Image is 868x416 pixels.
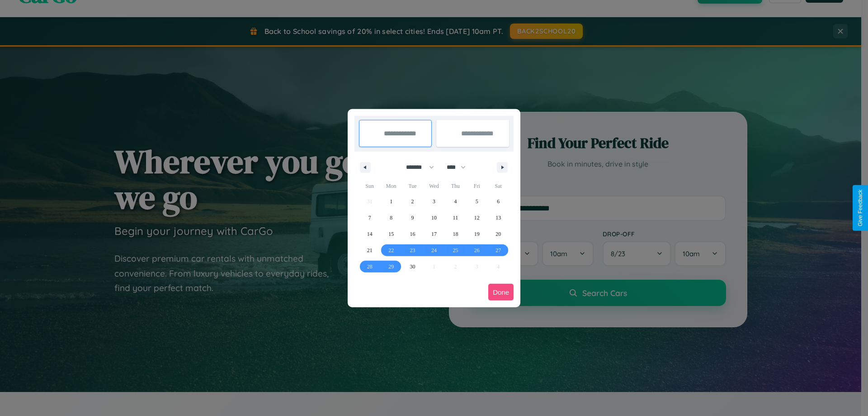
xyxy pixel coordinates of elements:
span: 15 [388,226,394,242]
span: 5 [476,193,478,210]
span: Tue [402,179,423,193]
span: 28 [367,258,373,275]
span: 6 [497,193,500,210]
button: 5 [466,193,487,210]
span: Sun [359,179,380,193]
span: 14 [367,226,373,242]
span: 27 [495,242,501,258]
button: 30 [402,258,423,275]
span: 12 [474,210,480,226]
span: 8 [390,210,392,226]
button: 1 [380,193,401,210]
span: 24 [431,242,437,258]
span: 1 [390,193,392,210]
span: 20 [495,226,501,242]
span: 18 [453,226,458,242]
button: 28 [359,258,380,275]
span: 3 [433,193,435,210]
button: 9 [402,210,423,226]
span: 2 [411,193,414,210]
span: Sat [488,179,509,193]
span: 7 [368,210,371,226]
button: 7 [359,210,380,226]
button: 3 [423,193,444,210]
span: Fri [466,179,487,193]
button: 13 [488,210,509,226]
span: 16 [410,226,415,242]
button: 15 [380,226,401,242]
span: 26 [474,242,480,258]
span: 25 [453,242,458,258]
button: 10 [423,210,444,226]
button: 11 [445,210,466,226]
button: 29 [380,258,401,275]
span: 22 [388,242,394,258]
span: Mon [380,179,401,193]
button: 24 [423,242,444,258]
button: Done [488,284,514,301]
span: 10 [431,210,437,226]
button: 21 [359,242,380,258]
span: 9 [411,210,414,226]
span: 17 [431,226,437,242]
span: Thu [445,179,466,193]
button: 26 [466,242,487,258]
button: 20 [488,226,509,242]
button: 18 [445,226,466,242]
button: 6 [488,193,509,210]
span: 30 [410,258,415,275]
button: 4 [445,193,466,210]
div: Give Feedback [857,190,863,226]
button: 17 [423,226,444,242]
button: 25 [445,242,466,258]
button: 8 [380,210,401,226]
button: 14 [359,226,380,242]
button: 22 [380,242,401,258]
span: 29 [388,258,394,275]
span: 4 [454,193,457,210]
span: Wed [423,179,444,193]
span: 23 [410,242,415,258]
button: 23 [402,242,423,258]
span: 11 [453,210,458,226]
button: 2 [402,193,423,210]
span: 19 [474,226,480,242]
button: 16 [402,226,423,242]
button: 12 [466,210,487,226]
span: 21 [367,242,373,258]
span: 13 [495,210,501,226]
button: 19 [466,226,487,242]
button: 27 [488,242,509,258]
